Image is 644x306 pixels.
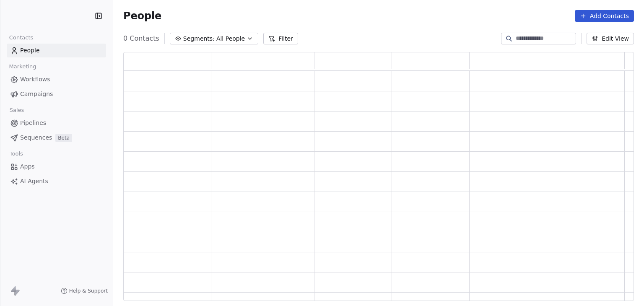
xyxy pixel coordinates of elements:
a: SequencesBeta [7,131,106,145]
span: Segments: [183,34,215,43]
button: Add Contacts [575,10,634,22]
span: AI Agents [20,177,48,186]
span: Pipelines [20,119,46,127]
span: Sales [6,104,28,117]
span: Contacts [5,31,37,44]
span: Sequences [20,133,52,142]
a: Workflows [7,73,106,86]
a: People [7,44,106,57]
button: Edit View [587,33,634,44]
a: Apps [7,160,106,174]
span: Tools [6,148,26,160]
span: Marketing [5,60,40,73]
a: Pipelines [7,116,106,130]
span: Help & Support [69,288,108,294]
a: Campaigns [7,87,106,101]
button: Filter [263,33,298,44]
span: People [20,46,40,55]
span: Beta [55,134,72,142]
span: Campaigns [20,90,53,99]
span: All People [216,34,245,43]
span: 0 Contacts [123,34,159,44]
a: Help & Support [61,288,108,294]
a: AI Agents [7,174,106,188]
span: People [123,10,161,22]
span: Workflows [20,75,50,84]
span: Apps [20,162,35,171]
